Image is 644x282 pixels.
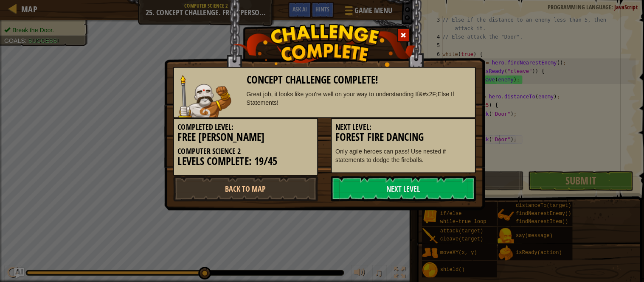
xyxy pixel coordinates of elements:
[333,123,468,132] h5: Next Level:
[177,148,311,156] h5: Computer Science 2
[333,148,468,165] p: Only agile heroes can pass! Use nested if statements to dodge the fireballs.
[231,25,413,68] img: challenge_complete.png
[177,123,311,132] h5: Completed Level:
[177,132,311,143] h3: Free [PERSON_NAME]
[177,76,230,118] img: goliath.png
[177,156,311,168] h3: Levels Complete: 19/45
[245,75,468,87] h3: Concept Challenge Complete!
[333,132,468,143] h3: Forest Fire Dancing
[329,176,472,201] a: Next Level
[245,91,468,108] div: Great job, it looks like you're well on your way to understanding If&#x2F;Else If Statements!
[172,176,316,201] a: Back to Map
